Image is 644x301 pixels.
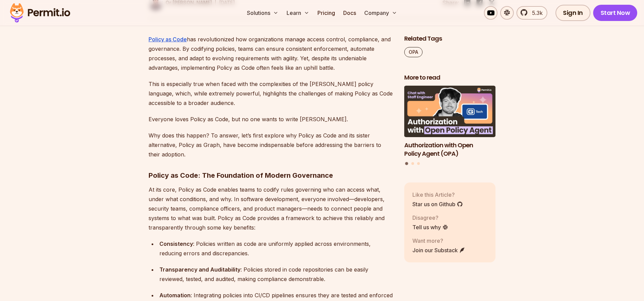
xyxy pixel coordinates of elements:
a: 5.3k [516,6,547,20]
p: Disagree? [412,214,448,222]
button: Solutions [244,6,281,20]
a: Start Now [593,5,638,21]
a: Authorization with Open Policy Agent (OPA)Authorization with Open Policy Agent (OPA) [404,86,496,158]
button: Go to slide 1 [405,162,408,165]
button: Company [362,6,400,20]
div: Posts [404,86,496,166]
div: : Policies stored in code repositories can be easily reviewed, tested, and audited, making compli... [159,265,393,284]
img: Authorization with Open Policy Agent (OPA) [404,86,496,137]
p: Want more? [412,237,465,245]
button: Go to slide 3 [417,162,420,165]
div: : Policies written as code are uniformly applied across environments, reducing errors and discrep... [159,239,393,258]
p: has revolutionized how organizations manage access control, compliance, and governance. By codify... [149,35,393,72]
strong: Automation [159,292,191,299]
p: This is especially true when faced with the complexities of the [PERSON_NAME] policy language, wh... [149,79,393,108]
strong: Consistency [159,240,193,247]
h3: Authorization with Open Policy Agent (OPA) [404,141,496,158]
img: Permit logo [7,1,73,24]
a: Docs [340,6,359,20]
a: Tell us why [412,223,448,231]
h2: More to read [404,73,496,82]
button: Go to slide 2 [411,162,414,165]
a: Pricing [315,6,338,20]
span: 5.3k [528,9,543,17]
p: At its core, Policy as Code enables teams to codify rules governing who can access what, under wh... [149,185,393,232]
p: Everyone loves Policy as Code, but no one wants to write [PERSON_NAME]. [149,114,393,124]
a: Star us on Github [412,200,463,208]
h2: Related Tags [404,35,496,43]
a: Join our Substack [412,246,465,254]
strong: Policy as Code: The Foundation of Modern Governance [149,171,333,179]
a: Sign In [555,5,590,21]
a: Policy as Code [149,36,187,43]
p: Why does this happen? To answer, let’s first explore why Policy as Code and its sister alternativ... [149,131,393,159]
strong: Transparency and Auditability [159,266,240,273]
a: OPA [404,47,423,57]
li: 1 of 3 [404,86,496,158]
p: Like this Article? [412,191,463,199]
button: Learn [284,6,312,20]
